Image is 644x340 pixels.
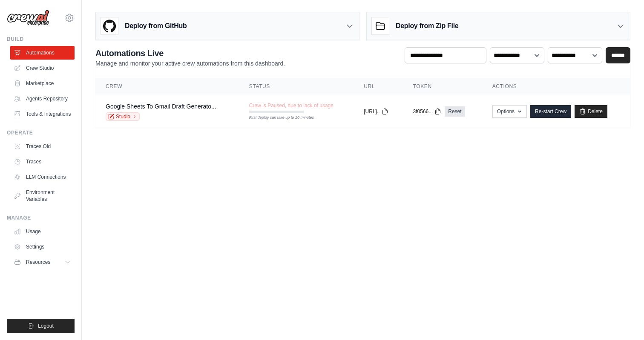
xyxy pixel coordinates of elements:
[445,106,465,117] a: Reset
[10,170,75,184] a: LLM Connections
[95,47,285,59] h2: Automations Live
[249,115,304,121] div: First deploy can take up to 10 minutes
[239,78,354,95] th: Status
[10,140,75,153] a: Traces Old
[413,108,442,115] button: 3f0566...
[38,323,54,329] span: Logout
[10,46,75,60] a: Automations
[10,61,75,75] a: Crew Studio
[403,78,482,95] th: Token
[10,107,75,121] a: Tools & Integrations
[7,214,75,221] div: Manage
[106,112,140,121] a: Studio
[10,186,75,206] a: Environment Variables
[354,78,402,95] th: URL
[95,59,285,68] p: Manage and monitor your active crew automations from this dashboard.
[95,78,239,95] th: Crew
[396,21,458,31] h3: Deploy from Zip File
[10,240,75,254] a: Settings
[10,255,75,269] button: Resources
[492,105,527,118] button: Options
[7,319,75,333] button: Logout
[10,92,75,106] a: Agents Repository
[7,10,49,26] img: Logo
[7,36,75,43] div: Build
[101,17,118,34] img: GitHub Logo
[530,105,571,118] a: Re-start Crew
[10,155,75,169] a: Traces
[249,102,333,109] span: Crew is Paused, due to lack of usage
[7,129,75,136] div: Operate
[10,77,75,90] a: Marketplace
[26,259,50,266] span: Resources
[575,105,607,118] a: Delete
[125,21,187,31] h3: Deploy from GitHub
[482,78,630,95] th: Actions
[106,103,216,110] a: Google Sheets To Gmail Draft Generato...
[10,225,75,238] a: Usage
